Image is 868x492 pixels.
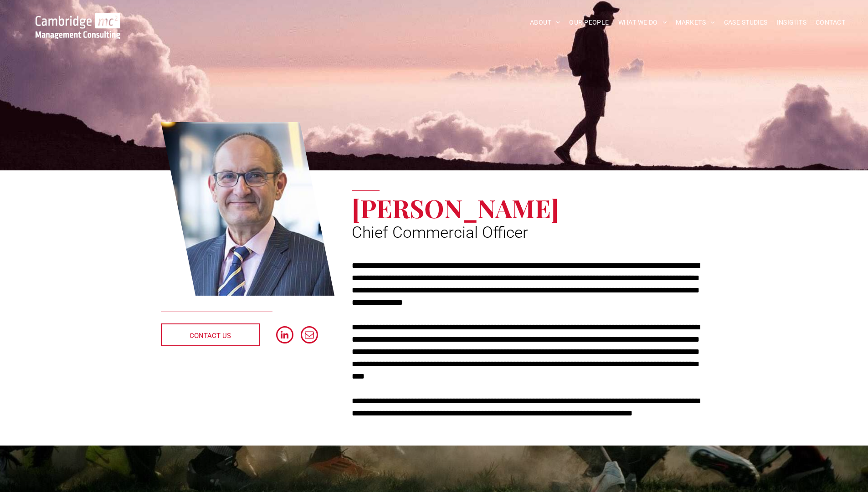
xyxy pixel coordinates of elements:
a: linkedin [276,326,293,346]
img: Go to Homepage [36,13,120,39]
a: CONTACT [811,15,850,30]
a: email [301,326,318,346]
a: Stuart Curzon | Chief Commercial Officer | Cambridge Management Consulting [161,121,335,297]
a: CASE STUDIES [719,15,772,30]
a: WHAT WE DO [614,15,672,30]
a: CONTACT US [161,323,260,346]
span: Chief Commercial Officer [352,223,528,242]
a: OUR PEOPLE [565,15,613,30]
span: [PERSON_NAME] [352,191,559,225]
span: CONTACT US [190,324,231,347]
a: ABOUT [525,15,565,30]
a: INSIGHTS [772,15,811,30]
a: Your Business Transformed | Cambridge Management Consulting [36,14,120,24]
a: MARKETS [671,15,719,30]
